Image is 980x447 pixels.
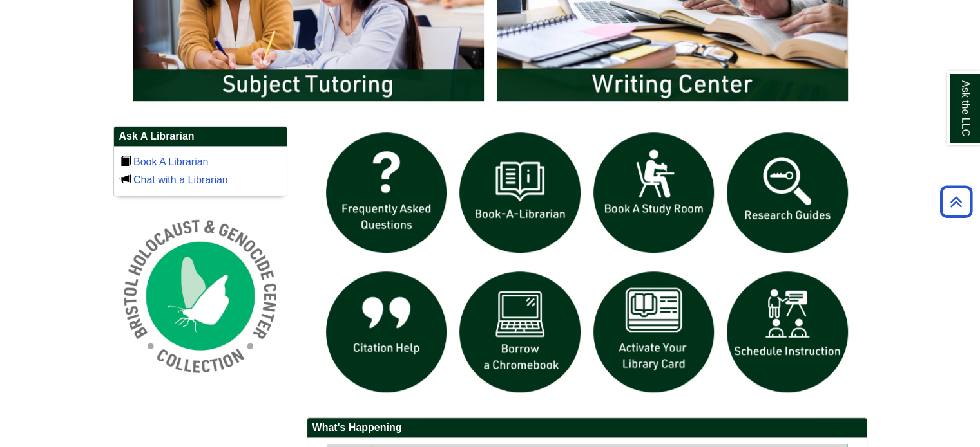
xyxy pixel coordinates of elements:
h2: Ask A Librarian [114,127,287,147]
a: Book A Librarian [133,156,209,167]
div: slideshow [320,126,854,405]
img: For faculty. Schedule Library Instruction icon links to form. [720,265,854,399]
img: citation help icon links to citation help guide page [320,265,454,399]
img: frequently asked questions [320,126,454,260]
img: Borrow a chromebook icon links to the borrow a chromebook web page [453,265,587,399]
img: Book a Librarian icon links to book a librarian web page [453,126,587,260]
img: book a study room icon links to book a study room web page [587,126,721,260]
a: Chat with a Librarian [133,174,228,185]
img: Research Guides icon links to research guides web page [720,126,854,260]
img: Holocaust and Genocide Collection [113,209,287,383]
h2: What's Happening [307,418,867,438]
a: Back to Top [936,193,977,210]
img: activate Library Card icon links to form to activate student ID into library card [587,265,721,399]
